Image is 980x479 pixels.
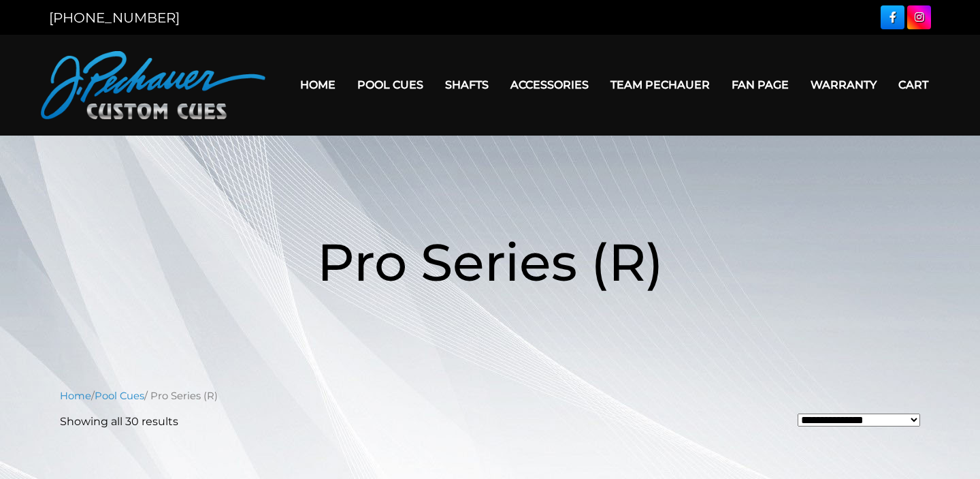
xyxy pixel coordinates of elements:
[317,230,664,294] span: Pro Series (R)
[60,388,920,403] nav: Breadcrumb
[721,67,800,102] a: Fan Page
[95,390,144,402] a: Pool Cues
[289,67,346,102] a: Home
[800,67,887,102] a: Warranty
[60,414,178,430] p: Showing all 30 results
[49,10,180,26] a: [PHONE_NUMBER]
[798,414,920,427] select: Shop order
[41,51,265,119] img: Pechauer Custom Cues
[500,67,600,102] a: Accessories
[434,67,500,102] a: Shafts
[600,67,721,102] a: Team Pechauer
[887,67,939,102] a: Cart
[60,390,91,402] a: Home
[346,67,434,102] a: Pool Cues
